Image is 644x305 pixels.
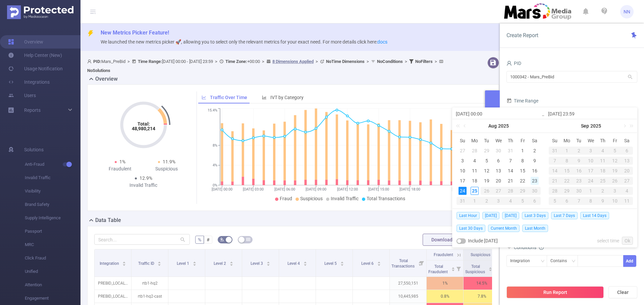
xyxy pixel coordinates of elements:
i: icon: user [506,61,512,66]
div: 27 [621,177,633,185]
b: Time Zone: [225,59,247,64]
td: September 27, 2025 [621,176,633,186]
td: August 29, 2025 [517,186,529,196]
div: 25 [597,177,609,185]
div: 21 [506,177,515,185]
div: Suspicious [144,165,190,172]
a: Help Center (New) [8,49,62,62]
div: 29 [517,187,529,195]
span: Suspicious [300,196,323,201]
span: > [365,59,371,64]
tspan: [DATE] 18:00 [399,187,420,192]
tspan: Total: [137,121,150,127]
div: 10 [459,167,467,175]
th: Tue [573,136,585,146]
td: September 6, 2025 [621,146,633,156]
span: IVT by Category [270,95,304,100]
span: Supply Intelligence [25,211,80,225]
img: Protected Media [7,5,73,19]
div: 1 [519,147,527,155]
td: September 5, 2025 [609,146,621,156]
div: 11 [621,197,633,205]
button: Run Report [506,286,604,298]
a: Reports [24,103,41,117]
u: 8 Dimensions Applied [272,59,314,64]
i: icon: thunderbolt [87,30,94,37]
td: October 7, 2025 [573,196,585,206]
a: Previous month (PageUp) [462,119,468,133]
input: End date [548,110,634,118]
div: 20 [621,167,633,175]
td: September 26, 2025 [609,176,621,186]
div: Contains [550,255,572,266]
span: > [213,59,219,64]
th: Wed [585,136,597,146]
span: Th [597,138,609,144]
span: Unified [25,265,80,278]
td: September 30, 2025 [573,186,585,196]
td: September 22, 2025 [561,176,573,186]
i: icon: bar-chart [262,95,267,100]
span: Passport [25,225,80,238]
span: 12.9% [140,175,152,181]
i: icon: line-chart [202,95,206,100]
div: 2 [531,147,539,155]
div: 23 [573,177,585,185]
a: select time [597,234,619,247]
td: September 17, 2025 [585,166,597,176]
div: 2 [573,147,585,155]
div: 8 [561,157,573,165]
th: Thu [504,136,517,146]
td: July 29, 2025 [481,146,493,156]
div: 6 [621,147,633,155]
div: 11 [471,167,479,175]
td: August 25, 2025 [469,186,481,196]
div: 14 [506,167,515,175]
th: Fri [517,136,529,146]
td: September 4, 2025 [597,146,609,156]
div: 27 [459,147,467,155]
div: 6 [494,157,502,165]
td: October 8, 2025 [585,196,597,206]
div: 22 [519,177,527,185]
tspan: [DATE] 23:00 [452,187,473,192]
div: 12 [609,157,621,165]
i: icon: bg-colors [220,237,224,241]
div: 9 [597,197,609,205]
div: Fraudulent [97,165,144,172]
span: MRC [25,238,80,251]
span: We [585,138,597,144]
button: Download PDF [423,234,471,246]
th: Sun [549,136,561,146]
td: September 7, 2025 [549,156,561,166]
span: Su [457,138,469,144]
b: PID: [93,59,101,64]
th: Sat [621,136,633,146]
div: 9 [531,157,539,165]
a: Integrations [8,75,50,89]
span: > [125,59,132,64]
td: October 10, 2025 [609,196,621,206]
div: 24 [459,187,467,195]
td: September 18, 2025 [597,166,609,176]
div: 5 [517,197,529,205]
td: August 31, 2025 [457,196,469,206]
div: 18 [471,177,479,185]
i: icon: down [541,259,545,264]
td: September 15, 2025 [561,166,573,176]
tspan: 4% [213,163,217,168]
div: 10 [609,197,621,205]
div: 13 [621,157,633,165]
td: August 23, 2025 [529,176,541,186]
td: September 4, 2025 [504,196,517,206]
div: 19 [483,177,491,185]
td: August 9, 2025 [529,156,541,166]
b: No Time Dimensions [326,59,365,64]
span: Th [504,138,517,144]
td: August 27, 2025 [493,186,505,196]
a: Next year (Control + right) [626,119,635,133]
span: Last 7 Days [551,212,578,219]
div: 1 [469,197,481,205]
span: Last 3 Days [522,212,548,219]
div: 8 [585,197,597,205]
